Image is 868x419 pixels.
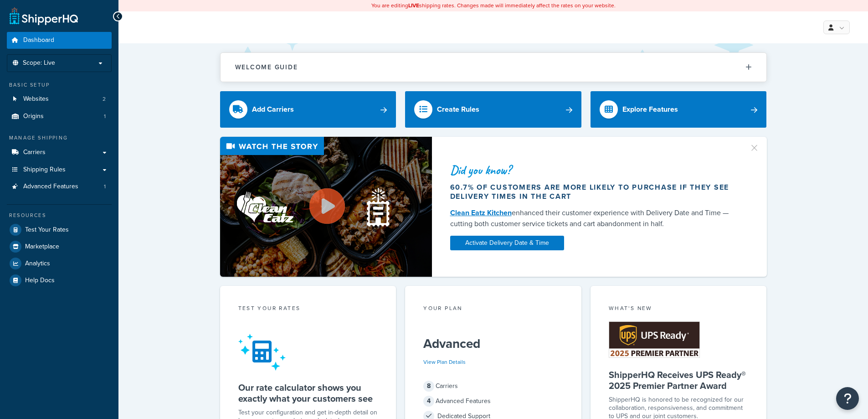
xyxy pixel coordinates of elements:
[836,387,859,410] button: Open Resource Center
[450,164,738,176] div: Did you know?
[104,183,106,191] span: 1
[220,137,432,277] img: Video thumbnail
[23,183,78,191] span: Advanced Features
[7,108,112,125] li: Origins
[220,91,396,128] a: Add Carriers
[221,53,766,82] button: Welcome Guide
[238,304,378,315] div: Test your rates
[103,95,106,103] span: 2
[25,243,59,251] span: Marketplace
[423,358,466,366] a: View Plan Details
[7,144,112,161] a: Carriers
[591,91,767,128] a: Explore Features
[7,134,112,142] div: Manage Shipping
[104,113,106,120] span: 1
[423,381,434,392] span: 8
[7,91,112,108] a: Websites2
[25,277,55,285] span: Help Docs
[7,178,112,195] a: Advanced Features1
[25,260,50,268] span: Analytics
[23,113,44,120] span: Origins
[23,36,54,44] span: Dashboard
[423,396,434,407] span: 4
[23,149,46,156] span: Carriers
[7,178,112,195] li: Advanced Features
[7,212,112,219] div: Resources
[7,161,112,178] a: Shipping Rules
[7,238,112,255] a: Marketplace
[25,226,69,234] span: Test Your Rates
[450,183,738,201] div: 60.7% of customers are more likely to purchase if they see delivery times in the cart
[7,91,112,108] li: Websites
[609,369,749,391] h5: ShipperHQ Receives UPS Ready® 2025 Premier Partner Award
[609,304,749,315] div: What's New
[437,103,479,116] div: Create Rules
[7,222,112,238] a: Test Your Rates
[7,108,112,125] a: Origins1
[450,207,738,229] div: enhanced their customer experience with Delivery Date and Time — cutting both customer service ti...
[450,207,512,218] a: Clean Eatz Kitchen
[23,95,49,103] span: Websites
[235,64,298,71] h2: Welcome Guide
[408,1,419,10] b: LIVE
[405,91,581,128] a: Create Rules
[23,59,55,67] span: Scope: Live
[7,32,112,49] a: Dashboard
[252,103,294,116] div: Add Carriers
[7,81,112,89] div: Basic Setup
[423,395,563,408] div: Advanced Features
[622,103,678,116] div: Explore Features
[423,380,563,393] div: Carriers
[450,236,564,250] a: Activate Delivery Date & Time
[7,255,112,272] a: Analytics
[23,166,66,174] span: Shipping Rules
[423,304,563,315] div: Your Plan
[238,382,378,404] h5: Our rate calculator shows you exactly what your customers see
[423,336,563,351] h5: Advanced
[7,272,112,289] a: Help Docs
